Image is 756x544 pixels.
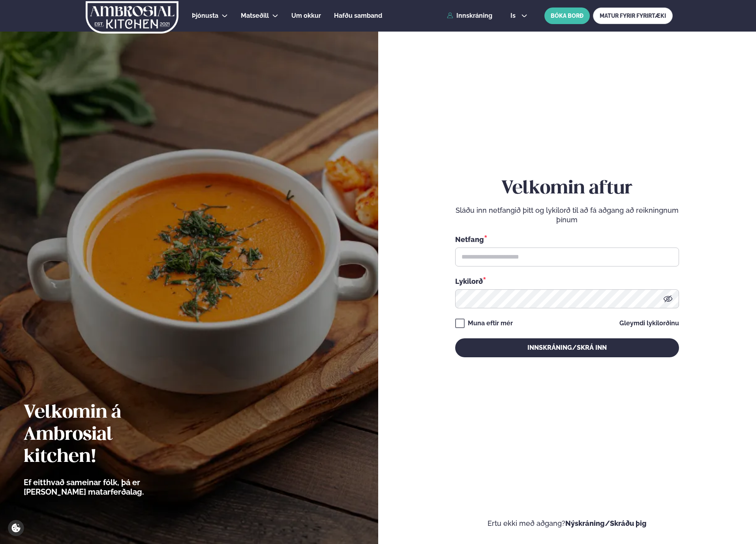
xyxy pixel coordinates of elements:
[334,12,382,19] span: Hafðu samband
[8,520,24,536] a: Cookie settings
[192,12,218,19] span: Þjónusta
[24,478,188,497] p: Ef eitthvað sameinar fólk, þá er [PERSON_NAME] matarferðalag.
[504,13,534,19] button: is
[334,11,382,21] a: Hafðu samband
[24,402,188,468] h2: Velkomin á Ambrosial kitchen!
[455,234,679,244] div: Netfang
[455,338,679,357] button: Innskráning/Skrá inn
[85,1,179,34] img: logo
[402,519,733,528] p: Ertu ekki með aðgang?
[619,320,679,326] a: Gleymdi lykilorðinu
[455,178,679,200] h2: Velkomin aftur
[447,12,492,19] a: Innskráning
[192,11,218,21] a: Þjónusta
[241,11,269,21] a: Matseðill
[510,13,518,19] span: is
[565,519,647,527] a: Nýskráning/Skráðu þig
[291,12,321,19] span: Um okkur
[455,206,679,225] p: Sláðu inn netfangið þitt og lykilorð til að fá aðgang að reikningnum þínum
[241,12,269,19] span: Matseðill
[544,8,590,24] button: BÓKA BORÐ
[291,11,321,21] a: Um okkur
[455,276,679,286] div: Lykilorð
[593,8,673,24] a: MATUR FYRIR FYRIRTÆKI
